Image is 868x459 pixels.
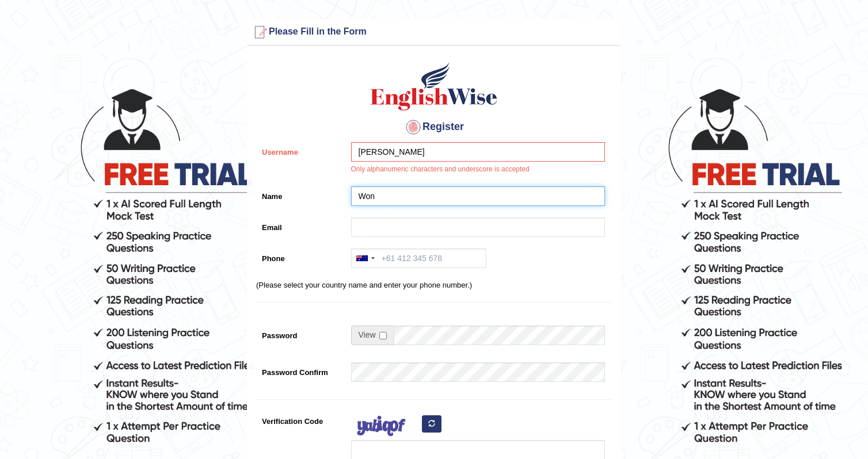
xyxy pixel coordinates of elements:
[256,326,345,341] label: Password
[379,332,387,339] input: Show/Hide Password
[256,142,345,158] label: Username
[256,362,345,378] label: Password Confirm
[256,217,345,233] label: Email
[256,411,345,427] label: Verification Code
[256,118,612,136] h4: Register
[250,23,618,41] h3: Please Fill in the Form
[256,280,612,290] p: (Please select your country name and enter your phone number.)
[368,60,500,112] img: Logo of English Wise create a new account for intelligent practice with AI
[256,186,345,202] label: Name
[351,248,486,268] input: +61 412 345 678
[256,248,345,264] label: Phone
[352,249,378,267] div: Australia: +61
